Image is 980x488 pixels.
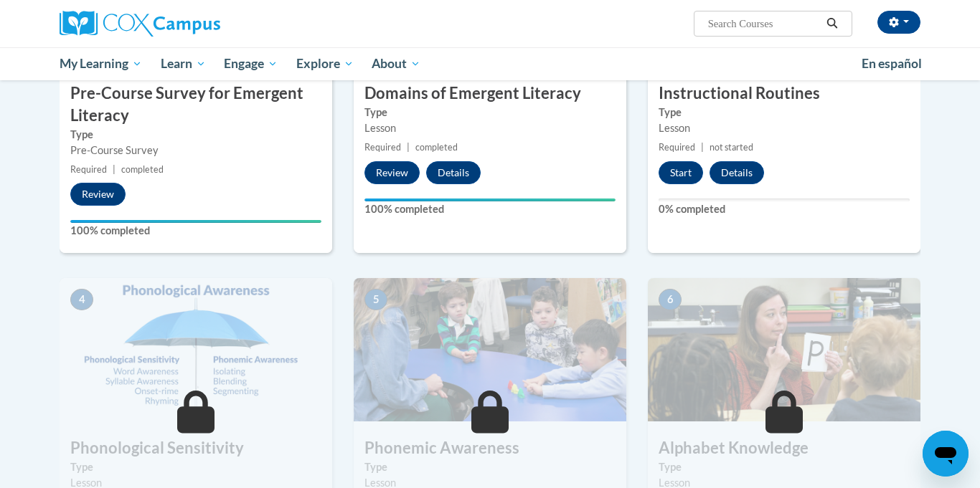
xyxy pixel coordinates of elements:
div: Main menu [38,47,942,80]
span: About [372,55,420,72]
label: 0% completed [659,201,910,217]
h3: Domains of Emergent Literacy [354,82,626,105]
button: Search [821,15,843,32]
button: Details [710,161,764,184]
div: Your progress [70,220,321,223]
span: 5 [364,289,387,310]
span: Explore [296,55,354,72]
label: Type [364,105,616,120]
a: My Learning [50,47,151,80]
label: 100% completed [364,201,616,217]
span: | [701,142,704,153]
a: About [363,47,430,80]
span: completed [415,142,458,153]
div: Lesson [659,120,910,136]
h3: Instructional Routines [648,82,920,105]
span: My Learning [60,55,142,72]
label: Type [70,127,321,143]
a: Explore [287,47,363,80]
span: Required [70,164,107,175]
span: | [407,142,410,153]
span: | [113,164,116,175]
label: Type [659,459,910,475]
span: Engage [224,55,278,72]
button: Start [659,161,703,184]
label: Type [70,459,321,475]
a: Cox Campus [60,11,332,37]
span: not started [710,142,753,153]
a: En español [852,49,931,79]
iframe: Button to launch messaging window [923,431,969,477]
span: Learn [161,55,206,72]
h3: Alphabet Knowledge [648,437,920,459]
h3: Phonological Sensitivity [60,437,332,459]
img: Course Image [648,278,920,421]
a: Learn [151,47,215,80]
button: Account Settings [877,11,920,34]
img: Course Image [60,278,332,421]
label: Type [659,105,910,120]
button: Details [426,161,481,184]
span: Required [364,142,401,153]
div: Lesson [364,120,616,136]
span: completed [121,164,164,175]
img: Course Image [354,278,626,421]
h3: Phonemic Awareness [354,437,626,459]
input: Search Courses [707,15,821,32]
span: 6 [659,289,682,310]
button: Review [364,161,420,184]
span: Required [659,142,695,153]
button: Review [70,183,126,206]
span: En español [862,56,922,71]
label: 100% completed [70,223,321,239]
img: Cox Campus [60,11,220,37]
div: Your progress [364,198,616,201]
h3: Pre-Course Survey for Emergent Literacy [60,82,332,127]
span: 4 [70,289,93,310]
div: Pre-Course Survey [70,143,321,158]
label: Type [364,459,616,475]
a: Engage [215,47,287,80]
